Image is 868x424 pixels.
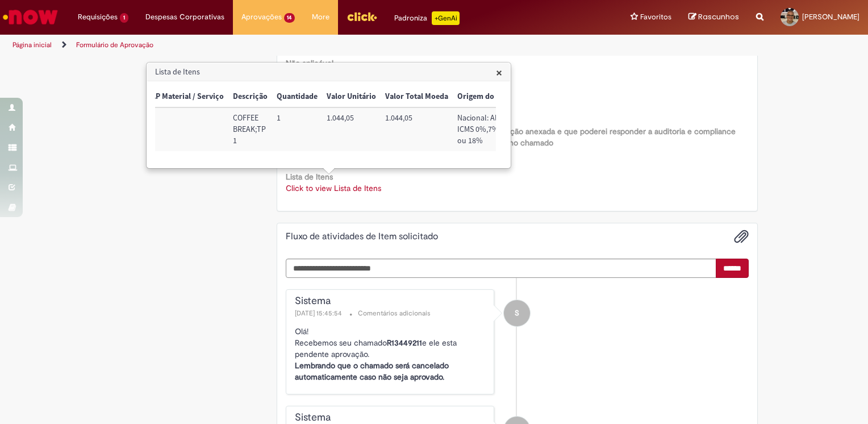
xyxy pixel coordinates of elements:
h2: Fluxo de atividades de Item solicitado Histórico de tíquete [286,232,438,242]
span: S [515,300,519,327]
img: click_logo_yellow_360x200.png [347,8,377,25]
th: Valor Total Moeda [381,86,453,107]
div: Sistema [295,412,489,423]
td: Quantidade: 1 [272,107,322,151]
b: Não aplicável [286,58,333,68]
p: +GenAi [432,11,460,25]
span: Aprovações [241,11,282,23]
a: Rascunhos [688,12,739,23]
span: Despesas Corporativas [145,11,224,23]
span: More [312,11,329,23]
th: Descrição [228,86,272,107]
th: Código SAP Material / Serviço [116,86,228,107]
div: Sistema [295,296,489,307]
span: Rascunhos [698,11,739,22]
td: Valor Unitário: 1.044,05 [322,107,381,151]
td: Código SAP Material / Serviço: 50026224 [116,107,228,151]
div: Lista de Itens [146,62,511,169]
b: Lembrando que o chamado será cancelado automaticamente caso não seja aprovado. [295,360,449,382]
td: Valor Total Moeda: 1.044,05 [381,107,453,151]
textarea: Digite sua mensagem aqui... [286,259,717,278]
button: Adicionar anexos [734,229,749,244]
span: [DATE] 15:45:54 [295,309,344,318]
p: Olá! Recebemos seu chamado e ele esta pendente aprovação. [295,326,489,383]
a: Formulário de Aprovação [76,40,153,49]
a: Página inicial [12,40,52,49]
span: Requisições [78,11,118,23]
h3: Lista de Itens [147,63,510,81]
div: System [504,300,530,326]
span: Favoritos [640,11,671,23]
small: Comentários adicionais [358,309,431,318]
span: 1 [120,13,128,23]
td: Origem do Material: Nacional: Alíquota ICMS 0%,7%, 12% ou 18% [453,107,529,151]
a: Click to view Lista de Itens [286,183,381,193]
span: [PERSON_NAME] [802,12,859,22]
b: Lista de Itens [286,172,333,182]
b: R13449211 [387,338,422,348]
button: Close [496,66,502,78]
ul: Trilhas de página [9,35,570,56]
td: Descrição: COFFEE BREAK;TP 1 [228,107,272,151]
th: Origem do Material [453,86,529,107]
img: ServiceNow [1,6,60,28]
th: Valor Unitário [322,86,381,107]
div: Padroniza [394,11,460,25]
span: 14 [284,13,295,23]
span: × [496,65,502,80]
th: Quantidade [272,86,322,107]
